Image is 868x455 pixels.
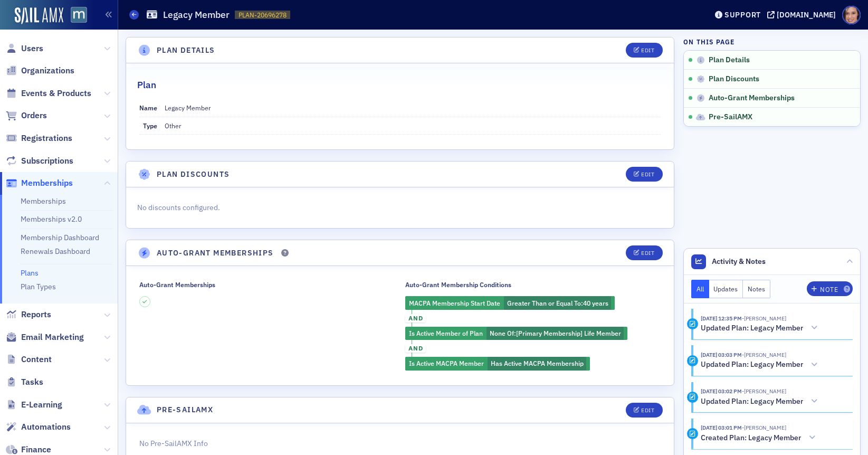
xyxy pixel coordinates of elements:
[701,397,803,406] h5: Updated Plan: Legacy Member
[21,110,47,121] span: Orders
[21,155,73,167] span: Subscriptions
[687,392,698,403] div: Activity
[63,7,87,25] a: View Homepage
[701,432,819,443] button: Created Plan: Legacy Member
[691,280,709,298] button: All
[21,376,43,388] span: Tasks
[21,268,39,278] a: Plans
[163,8,230,21] h1: Legacy Member
[701,387,742,395] time: 10/7/2024 03:02 PM
[6,132,72,144] a: Registrations
[742,315,786,322] span: Luke Abell
[15,7,63,24] img: SailAMX
[709,280,743,298] button: Updates
[21,132,72,144] span: Registrations
[777,10,836,20] div: [DOMAIN_NAME]
[6,421,71,433] a: Automations
[21,247,90,256] a: Renewals Dashboard
[21,421,71,433] span: Automations
[687,355,698,366] div: Activity
[21,354,52,365] span: Content
[683,37,861,46] h4: On this page
[6,43,43,54] a: Users
[641,250,654,256] div: Edit
[701,396,822,407] button: Updated Plan: Legacy Member
[701,424,742,431] time: 10/7/2024 03:01 PM
[701,433,801,443] h5: Created Plan: Legacy Member
[21,214,82,224] a: Memberships v2.0
[709,112,752,122] span: Pre-SailAMX
[6,399,62,411] a: E-Learning
[139,438,661,449] p: No Pre-SailAMX Info
[21,43,43,54] span: Users
[21,196,66,206] a: Memberships
[139,281,215,289] div: Auto-Grant Memberships
[6,155,73,167] a: Subscriptions
[71,7,87,23] img: SailAMX
[701,324,803,333] h5: Updated Plan: Legacy Member
[742,351,786,358] span: Luke Abell
[6,177,73,189] a: Memberships
[701,315,742,322] time: 10/9/2024 12:35 PM
[21,65,74,77] span: Organizations
[742,424,786,431] span: Luke Abell
[641,48,654,53] div: Edit
[143,121,157,130] span: Type
[6,376,43,388] a: Tasks
[21,309,51,320] span: Reports
[687,318,698,329] div: Activity
[157,45,215,56] h4: Plan Details
[6,65,74,77] a: Organizations
[709,74,759,84] span: Plan Discounts
[6,331,84,343] a: Email Marketing
[21,399,62,411] span: E-Learning
[626,245,662,260] button: Edit
[21,177,73,189] span: Memberships
[626,167,662,182] button: Edit
[709,55,750,65] span: Plan Details
[742,387,786,395] span: Luke Abell
[405,281,511,289] div: Auto-Grant Membership Conditions
[820,287,838,292] div: Note
[641,407,654,413] div: Edit
[239,11,287,20] span: PLAN-20696278
[626,43,662,58] button: Edit
[626,403,662,418] button: Edit
[724,10,761,20] div: Support
[6,309,51,320] a: Reports
[807,281,853,296] button: Note
[157,248,274,259] h4: Auto-Grant Memberships
[767,11,840,18] button: [DOMAIN_NAME]
[842,6,861,24] span: Profile
[701,359,822,371] button: Updated Plan: Legacy Member
[21,282,56,291] a: Plan Types
[709,93,795,103] span: Auto-Grant Memberships
[6,88,91,99] a: Events & Products
[701,360,803,369] h5: Updated Plan: Legacy Member
[687,428,698,439] div: Activity
[137,78,156,92] h2: Plan
[701,351,742,358] time: 10/7/2024 03:03 PM
[701,323,822,334] button: Updated Plan: Legacy Member
[21,233,99,242] a: Membership Dashboard
[21,88,91,99] span: Events & Products
[6,110,47,121] a: Orders
[6,354,52,365] a: Content
[137,202,663,213] p: No discounts configured.
[157,169,230,180] h4: Plan Discounts
[139,103,157,112] span: Name
[21,331,84,343] span: Email Marketing
[165,99,661,116] dd: Legacy Member
[743,280,770,298] button: Notes
[641,172,654,177] div: Edit
[157,404,213,415] h4: Pre-SailAMX
[165,117,661,134] dd: Other
[712,256,766,267] span: Activity & Notes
